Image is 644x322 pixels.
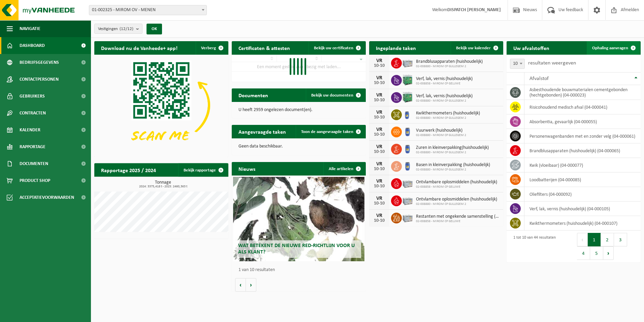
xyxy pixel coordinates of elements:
div: VR [373,110,386,115]
td: oliefilters (04-000092) [524,187,641,202]
span: Contactpersonen [20,71,59,88]
p: Geen data beschikbaar. [238,144,359,149]
button: Next [603,246,614,260]
span: Kwikthermometers (huishoudelijk) [416,111,480,116]
span: Acceptatievoorwaarden [20,189,74,206]
span: 02-008880 - MIROM CP GULLEGEM 2 [416,168,490,172]
td: verf, lak, vernis (huishoudelijk) (04-000105) [524,202,641,216]
span: Verf, lak, vernis (huishoudelijk) [416,76,473,82]
span: 02-008880 - MIROM CP GULLEGEM 2 [416,64,483,69]
div: 10-10 [373,81,386,85]
img: PB-LB-0680-HPE-GY-11 [402,194,413,206]
span: Contracten [20,105,46,122]
a: Alle artikelen [323,162,365,176]
td: asbesthoudende bouwmaterialen cementgebonden (hechtgebonden) (04-000023) [524,85,641,100]
div: 10-10 [373,150,386,154]
h2: Download nu de Vanheede+ app! [94,41,184,54]
div: 10-10 [373,184,386,189]
button: 2 [601,233,614,246]
button: Vestigingen(12/12) [94,24,142,34]
img: PB-HB-1400-HPE-GN-11 [402,91,413,103]
div: 10-10 [373,201,386,206]
span: 02-008880 - MIROM CP GULLEGEM 2 [416,202,497,206]
span: 10 [510,59,524,69]
span: Bekijk uw documenten [311,93,353,98]
td: loodbatterijen (04-000085) [524,172,641,187]
span: Restanten met ongekende samenstelling (huishoudelijk) [416,214,500,219]
img: PB-OT-0120-HPE-00-02 [402,143,413,154]
button: 3 [614,233,627,246]
div: 10-10 [373,218,386,223]
span: Vuurwerk (huishoudelijk) [416,128,466,133]
span: Navigatie [20,20,40,37]
span: Gebruikers [20,88,45,105]
div: 10-10 [373,98,386,103]
img: PB-OT-0120-HPE-00-02 [402,160,413,171]
span: 01-002325 - MIROM OV - MENEN [89,5,206,15]
div: VR [373,92,386,98]
span: 10 [510,59,525,69]
div: 10-10 [373,132,386,137]
span: 02-008880 - MIROM CP GULLEGEM 2 [416,116,480,120]
h2: Aangevraagde taken [232,125,293,138]
p: U heeft 2959 ongelezen document(en). [238,108,359,112]
h2: Documenten [232,88,275,102]
div: 10-10 [373,115,386,120]
h2: Certificaten & attesten [232,41,297,54]
div: VR [373,179,386,184]
a: Bekijk uw kalender [451,41,503,55]
span: 2024: 3375,418 t - 2025: 2460,363 t [98,185,228,188]
label: resultaten weergeven [528,60,576,66]
div: VR [373,127,386,132]
td: risicohoudend medisch afval (04-000041) [524,100,641,114]
button: Verberg [196,41,228,55]
span: 02-008858 - MIROM CP GELUWE [416,82,473,86]
div: 10-10 [373,63,386,68]
div: VR [373,196,386,201]
img: PB-LB-0680-HPE-GY-11 [402,177,413,189]
a: Wat betekent de nieuwe RED-richtlijn voor u als klant? [233,177,364,261]
img: Download de VHEPlus App [94,55,228,156]
span: 02-008880 - MIROM CP GULLEGEM 2 [416,99,473,103]
span: Vestigingen [98,24,133,34]
button: 4 [577,246,590,260]
strong: DISPATCH [PERSON_NAME] [447,7,501,12]
span: Bedrijfsgegevens [20,54,59,71]
button: OK [147,24,162,34]
span: 02-008858 - MIROM CP GELUWE [416,185,497,189]
div: VR [373,213,386,218]
td: absorbentia, gevaarlijk (04-000055) [524,114,641,129]
a: Bekijk uw certificaten [309,41,365,55]
span: Ontvlambare oplosmiddelen (huishoudelijk) [416,180,497,185]
td: personenwagenbanden met en zonder velg (04-000061) [524,129,641,143]
td: brandblusapparaten (huishoudelijk) (04-000065) [524,143,641,158]
div: VR [373,75,386,81]
button: Previous [577,233,588,246]
button: 5 [590,246,603,260]
span: Dashboard [20,37,45,54]
button: Vorige [235,278,246,292]
td: kwik (vloeibaar) (04-000077) [524,158,641,172]
h2: Nieuws [232,162,262,175]
span: Basen in kleinverpakking (huishoudelijk) [416,162,490,168]
span: Rapportage [20,138,45,155]
span: Ontvlambare oplosmiddelen (huishoudelijk) [416,197,497,202]
h2: Rapportage 2025 / 2024 [94,163,163,177]
h3: Tonnage [98,180,228,188]
div: VR [373,161,386,167]
span: Bekijk uw certificaten [314,46,353,50]
a: Ophaling aanvragen [587,41,640,55]
span: 01-002325 - MIROM OV - MENEN [89,5,207,15]
td: kwikthermometers (huishoudelijk) (04-000107) [524,216,641,231]
img: PB-LB-0680-HPE-GY-11 [402,212,413,223]
count: (12/12) [120,27,133,31]
p: 1 van 10 resultaten [238,268,362,272]
span: Verberg [201,46,216,50]
img: PB-OT-0120-HPE-00-02 [402,126,413,137]
span: Verf, lak, vernis (huishoudelijk) [416,93,473,99]
span: Ophaling aanvragen [592,46,628,50]
span: Brandblusapparaten (huishoudelijk) [416,59,483,64]
a: Bekijk rapportage [178,163,228,177]
span: Bekijk uw kalender [456,46,491,50]
div: VR [373,58,386,63]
